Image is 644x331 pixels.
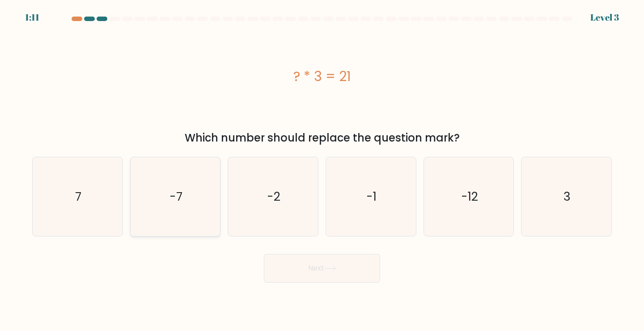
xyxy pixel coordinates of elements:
text: -1 [367,188,377,205]
div: Which number should replace the question mark? [38,130,606,146]
text: -2 [267,188,280,205]
text: -7 [169,188,182,205]
div: Level 3 [590,11,619,24]
button: Next [264,254,380,283]
text: -12 [461,188,478,205]
text: 7 [75,188,81,205]
text: 3 [563,188,571,205]
div: 1:11 [25,11,39,24]
div: ? * 3 = 21 [32,66,612,86]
